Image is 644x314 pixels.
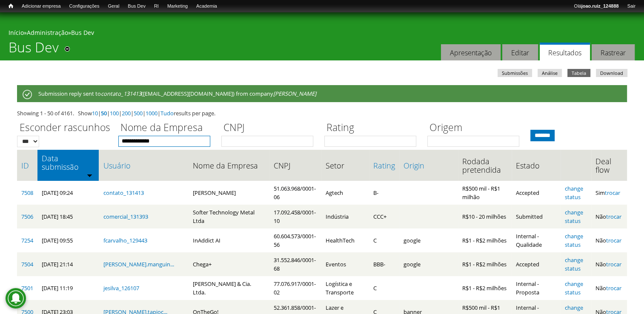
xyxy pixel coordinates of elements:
[192,2,221,11] a: Academia
[65,2,104,11] a: Configurações
[321,150,369,181] th: Setor
[540,43,590,61] a: Resultados
[4,2,17,10] a: Início
[399,228,458,252] td: google
[42,154,94,171] a: Data submissão
[565,256,583,272] a: change status
[221,120,319,136] label: CNPJ
[17,85,627,102] div: Submission reply sent to ([EMAIL_ADDRESS][DOMAIN_NAME]) from company
[404,161,453,170] a: Origin
[606,284,621,292] a: trocar
[101,109,107,117] a: 50
[189,181,269,205] td: [PERSON_NAME]
[9,29,635,39] div: » »
[606,260,621,268] a: trocar
[369,252,399,276] td: BBB-
[591,252,627,276] td: Não
[87,172,92,178] img: ordem crescente
[21,189,33,197] a: 7508
[17,120,113,136] label: Esconder rascunhos
[163,2,192,11] a: Marketing
[269,228,321,252] td: 60.604.573/0001-56
[441,44,501,61] a: Apresentação
[591,150,627,181] th: Deal flow
[103,260,174,268] a: [PERSON_NAME].manguin...
[189,205,269,228] td: Softer Technology Metal Ltda
[189,252,269,276] td: Chega+
[269,205,321,228] td: 17.092.458/0001-10
[591,205,627,228] td: Não
[321,205,369,228] td: Indústria
[103,2,123,11] a: Geral
[591,228,627,252] td: Não
[122,109,131,117] a: 200
[512,205,561,228] td: Submitted
[605,189,620,197] a: trocar
[189,276,269,300] td: [PERSON_NAME] & Cia. Ltda.
[150,2,163,11] a: RI
[37,252,99,276] td: [DATE] 21:14
[101,90,141,97] em: contato_131413
[512,276,561,300] td: Internal - Proposta
[581,3,619,9] strong: joao.ruiz_124888
[17,2,65,11] a: Adicionar empresa
[606,237,621,244] a: trocar
[269,252,321,276] td: 31.552.846/0001-68
[189,228,269,252] td: InAddict AI
[17,109,627,117] div: Showing 1 - 50 of 4161. Show | | | | | | results per page.
[596,69,627,77] a: Download
[21,284,33,292] a: 7501
[269,276,321,300] td: 77.076.917/0001-02
[110,109,119,117] a: 100
[92,109,98,117] a: 10
[427,120,525,136] label: Origem
[321,252,369,276] td: Eventos
[21,213,33,220] a: 7506
[591,276,627,300] td: Não
[321,228,369,252] td: HealthTech
[458,181,512,205] td: R$500 mil - R$1 milhão
[269,181,321,205] td: 51.063.968/0001-06
[567,69,590,77] a: Tabela
[160,109,174,117] a: Tudo
[103,284,139,292] a: jesilva_126107
[21,161,33,170] a: ID
[512,252,561,276] td: Accepted
[103,161,184,170] a: Usuário
[103,237,147,244] a: fcarvalho_129443
[9,39,59,60] h1: Bus Dev
[512,150,561,181] th: Estado
[273,90,316,97] em: [PERSON_NAME]
[498,69,532,77] a: Submissões
[458,205,512,228] td: R$10 - 20 milhões
[458,150,512,181] th: Rodada pretendida
[324,120,422,136] label: Rating
[458,228,512,252] td: R$1 - R$2 milhões
[27,29,68,37] a: Administração
[37,228,99,252] td: [DATE] 09:55
[458,276,512,300] td: R$1 - R$2 milhões
[9,29,24,37] a: Início
[565,208,583,225] a: change status
[269,150,321,181] th: CNPJ
[321,276,369,300] td: Logística e Transporte
[189,150,269,181] th: Nome da Empresa
[458,252,512,276] td: R$1 - R$2 milhões
[565,280,583,296] a: change status
[118,120,216,136] label: Nome da Empresa
[321,181,369,205] td: Agtech
[103,189,143,197] a: contato_131413
[369,228,399,252] td: C
[369,276,399,300] td: C
[37,276,99,300] td: [DATE] 11:19
[134,109,143,117] a: 500
[9,3,13,9] span: Início
[538,69,562,77] a: Análise
[570,2,623,11] a: Olájoao.ruiz_124888
[37,205,99,228] td: [DATE] 18:45
[512,228,561,252] td: Internal - Qualidade
[146,109,157,117] a: 1000
[606,213,621,220] a: trocar
[502,44,538,61] a: Editar
[592,44,635,61] a: Rastrear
